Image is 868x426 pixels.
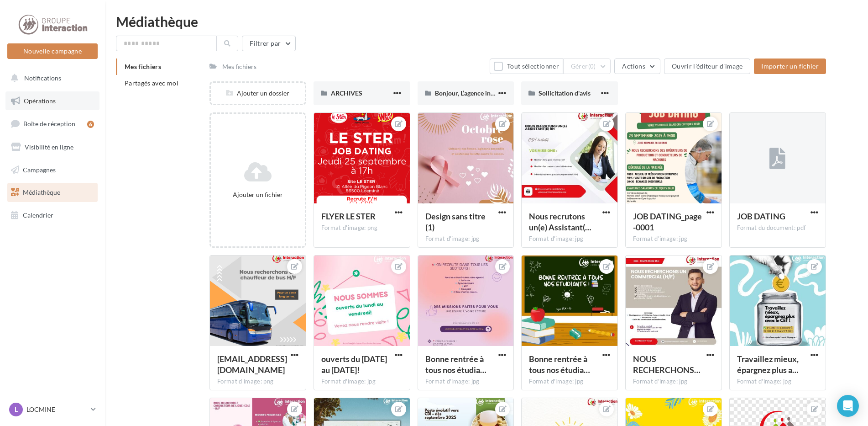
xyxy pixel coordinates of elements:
[217,378,298,386] div: Format d'image: png
[529,354,590,375] span: Bonne rentrée à tous nos étudiants !
[24,97,56,105] span: Opérations
[23,211,53,219] span: Calendrier
[5,91,99,111] a: Opérations
[664,59,750,74] button: Ouvrir l'éditeur d'image
[26,405,87,414] p: LOCMINE
[5,183,99,202] a: Médiathèque
[125,79,178,87] span: Partagés avec moi
[529,211,591,232] span: Nous recrutons un(e) Assistant(e) RH”
[321,354,387,375] span: ouverts du lundi au vendredi!
[539,89,591,97] span: Sollicitation d'avis
[222,62,256,71] div: Mes fichiers
[633,378,714,386] div: Format d'image: jpg
[737,378,818,386] div: Format d'image: jpg
[529,378,610,386] div: Format d'image: jpg
[23,188,60,196] span: Médiathèque
[622,62,645,70] span: Actions
[7,401,98,418] a: L LOCMINE
[563,59,611,74] button: Gérer(0)
[23,165,56,173] span: Campagnes
[25,143,73,151] span: Visibilité en ligne
[754,59,826,74] button: Importer un fichier
[614,59,660,74] button: Actions
[5,160,99,180] a: Campagnes
[214,190,301,199] div: Ajouter un fichier
[737,224,818,232] div: Format du document: pdf
[837,395,859,417] div: Open Intercom Messenger
[425,235,507,243] div: Format d'image: jpg
[116,15,857,28] div: Médiathèque
[425,354,486,375] span: Bonne rentrée à tous nos étudiants ! (1)
[633,354,701,375] span: NOUS RECHERCHONS UN COMMERCIAL (HF)
[242,36,296,51] button: Filtrer par
[529,235,610,243] div: Format d'image: jpg
[737,211,785,221] span: JOB DATING
[321,378,403,386] div: Format d'image: jpg
[331,89,362,97] span: ARCHIVES
[588,63,596,70] span: (0)
[425,211,486,232] span: Design sans titre (1)
[5,114,99,133] a: Boîte de réception6
[490,59,563,74] button: Tout sélectionner
[5,69,96,88] button: Notifications
[7,43,98,59] button: Nouvelle campagne
[23,120,75,128] span: Boîte de réception
[87,121,94,128] div: 6
[425,378,507,386] div: Format d'image: jpg
[5,138,99,157] a: Visibilité en ligne
[761,62,819,70] span: Importer un fichier
[15,405,18,414] span: L
[5,206,99,225] a: Calendrier
[321,211,376,221] span: FLYER LE STER
[24,74,61,82] span: Notifications
[125,63,161,70] span: Mes fichiers
[737,354,799,375] span: Travaillez mieux, épargnez plus avec le CET !
[633,211,702,232] span: JOB DATING_page-0001
[217,354,287,375] span: locmine@interaction-interim.com
[633,235,714,243] div: Format d'image: jpg
[321,224,403,232] div: Format d'image: png
[211,89,305,98] div: Ajouter un dossier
